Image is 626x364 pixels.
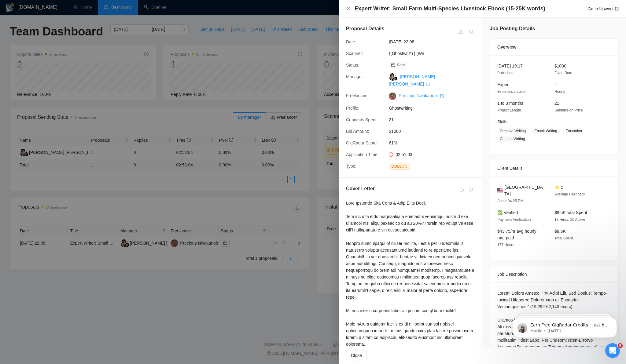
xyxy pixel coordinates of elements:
[497,119,507,124] span: Skills
[497,44,516,50] span: Overview
[554,64,566,68] span: $1000
[554,185,563,190] span: ⭐ 5
[554,89,565,94] span: Hourly
[504,184,545,197] span: [GEOGRAPHIC_DATA]
[554,236,573,240] span: Total Spent
[497,243,514,247] span: 177 Hours
[389,116,481,123] span: 21
[346,129,369,134] span: Bid Amount:
[346,185,375,192] h5: Cover Letter
[587,6,619,11] a: Go to Upworkexport
[554,108,583,112] span: Submission Price
[497,217,531,222] span: Payment Verification
[440,94,444,98] span: export
[346,63,359,67] span: Status:
[346,164,356,169] span: Type:
[497,210,518,215] span: ✅ Verified
[554,101,559,106] span: 21
[346,93,368,98] span: Freelancer:
[346,6,351,11] span: close
[346,117,378,122] span: Connects Spent:
[497,187,503,194] img: 🇺🇸
[563,128,584,134] span: Education
[346,51,363,56] span: Scanner:
[532,128,559,134] span: Ebook Writing
[497,82,510,87] span: Expert
[554,210,587,215] span: $8.5K Total Spent
[346,74,364,79] span: Manager:
[346,152,379,157] span: Application Time:
[497,71,514,75] span: Published
[497,128,528,134] span: Creative Writing
[615,7,619,11] span: export
[504,305,626,348] iframe: Intercom notifications message
[389,51,424,56] a: ((Ghostwrit*) | (Wri
[389,163,410,170] span: Outbound
[497,108,521,112] span: Project Length
[389,152,393,157] span: clock-circle
[554,192,585,196] span: Average Feedback
[497,160,611,177] div: Client Details
[396,152,412,157] span: 02:51:03
[351,352,362,359] span: Close
[554,82,556,87] span: -
[554,229,566,234] span: $8.5K
[389,74,435,86] a: [PERSON_NAME] [PERSON_NAME] export
[497,199,523,203] span: Acme 04:25 PM
[389,38,481,45] span: [DATE] 22:08
[497,64,523,68] span: [DATE] 19:17
[346,351,367,360] button: Close
[618,343,623,348] span: 8
[346,25,384,32] h5: Proposal Details
[389,128,481,135] span: $1000
[355,5,545,13] h4: Expert Writer: Small Farm Multi-Species Livestock Ebook (15-25K words)
[605,343,620,358] iframe: Intercom live chat
[393,76,397,81] img: gigradar-bm.png
[346,6,351,11] button: Close
[426,82,430,86] span: export
[554,71,572,75] span: Fixed Rate
[497,229,536,240] span: $43.75/hr avg hourly rate paid
[389,140,481,146] span: 61%
[389,93,396,100] img: c1myOAxw1Ahqs4QRo8LUY7ncZGAtgQVTKtG0tMnudfGQS0qwFZRCu6mZhOTQX8mDdp
[497,89,525,94] span: Experience Level
[554,217,585,222] span: 18 Hires, 10 Active
[497,136,527,142] span: Content Writing
[397,63,405,67] span: Sent
[490,25,535,32] h5: Job Posting Details
[346,39,356,44] span: Date:
[389,105,481,111] span: Ghostwriting
[346,106,359,111] span: Profile:
[497,101,523,106] span: 1 to 3 months
[346,140,378,145] span: GigRadar Score:
[399,93,444,98] a: Precious Nwakanobi export
[391,63,395,67] span: mail
[497,266,611,282] div: Job Description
